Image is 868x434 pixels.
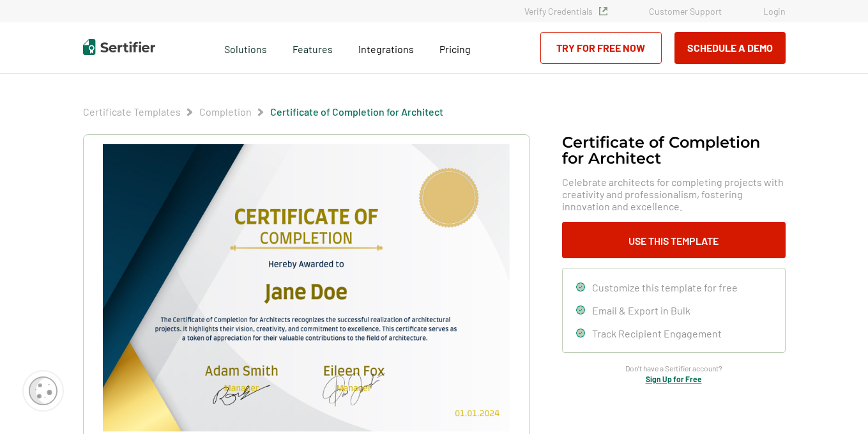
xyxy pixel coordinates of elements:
[763,6,786,17] a: Login
[524,6,607,17] a: Verify Credentials
[83,105,181,118] a: Certificate Templates
[646,375,702,384] a: Sign Up for Free
[293,40,333,56] span: Features
[439,43,471,55] span: Pricing
[562,176,786,212] span: Celebrate architects for completing projects with creativity and professionalism, fostering innov...
[199,105,252,118] span: Completion
[83,39,155,55] img: Sertifier | Digital Credentialing Platform
[270,105,443,118] a: Certificate of Completion​ for Architect
[540,32,662,64] a: Try for Free Now
[224,40,267,56] span: Solutions
[674,32,786,64] button: Schedule a Demo
[592,304,690,316] span: Email & Export in Bulk
[358,40,414,56] a: Integrations
[562,222,786,258] button: Use This Template
[592,281,738,293] span: Customize this template for free
[358,43,414,55] span: Integrations
[649,6,722,17] a: Customer Support
[103,144,509,431] img: Certificate of Completion​ for Architect
[29,376,57,405] img: Cookie Popup Icon
[439,40,471,56] a: Pricing
[562,134,786,166] h1: Certificate of Completion​ for Architect
[83,105,443,118] div: Breadcrumb
[625,362,722,375] span: Don’t have a Sertifier account?
[83,105,181,118] span: Certificate Templates
[804,373,868,434] iframe: Chat Widget
[599,7,607,15] img: Verified
[592,327,722,339] span: Track Recipient Engagement
[270,105,443,118] span: Certificate of Completion​ for Architect
[199,105,252,118] a: Completion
